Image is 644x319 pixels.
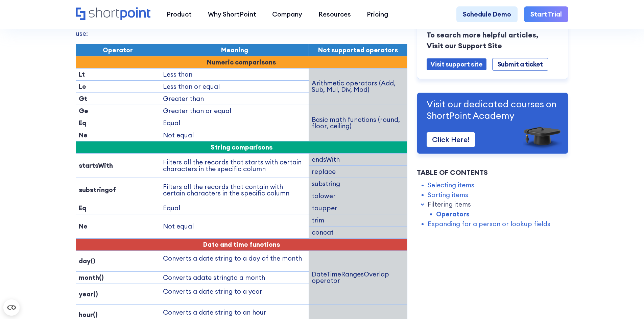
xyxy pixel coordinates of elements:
a: Sorting items [428,190,468,200]
td: substring [309,178,407,190]
p: To search more helpful articles, Visit our Support Site [427,29,558,51]
td: trim [309,214,407,227]
p: Converts a date string to an hour [163,308,306,317]
td: Less than or equal [160,80,309,92]
a: Operators [436,209,470,219]
span: Date and time functions [203,240,280,248]
strong: hour( [79,311,95,319]
strong: year() [79,290,98,298]
strong: Ge [79,107,88,115]
span: String comparisons [211,143,272,151]
td: tolower [309,190,407,202]
td: Converts a to a month [160,271,309,284]
iframe: Chat Widget [522,241,644,319]
a: Start Trial [524,6,568,23]
td: Arithmetic operators (Add, Sub, Mul, Div, Mod) [309,68,407,105]
td: Basic math functions (round, floor, ceiling) [309,105,407,141]
td: Equal [160,202,309,214]
strong: day() [79,257,95,265]
strong: month() [79,273,104,282]
div: Table of Contents [417,167,568,178]
td: endsWith [309,153,407,165]
strong: Ne [79,222,88,230]
td: replace [309,166,407,178]
p: Converts a date string to a year [163,287,306,296]
strong: Ne [79,131,88,139]
a: Pricing [359,6,397,23]
strong: substringof [79,186,116,194]
a: Home [76,7,150,21]
div: Resources [318,9,351,19]
strong: Le [79,82,86,90]
a: Expanding for a person or lookup fields [428,219,550,229]
a: Schedule Demo [456,6,518,23]
div: Widget de chat [522,241,644,319]
div: DateTimeRangesOverlap operator [312,271,404,284]
div: Product [167,9,192,19]
strong: Eq [79,204,86,212]
td: Not equal [160,214,309,239]
span: date string [197,273,231,282]
td: concat [309,227,407,239]
strong: Lt [79,70,85,78]
strong: startsWith [79,161,113,169]
span: Operator [103,46,133,54]
a: Resources [310,6,359,23]
td: Greater than or equal [160,105,309,117]
p: Visit our dedicated courses on ShortPoint Academy [427,98,558,121]
strong: ) [95,311,98,319]
button: Open CMP widget [3,299,20,316]
a: Product [159,6,200,23]
td: Filters all the records that contain with certain characters in the specific column [160,178,309,202]
span: Meaning [221,46,248,54]
strong: Gt [79,95,87,103]
p: Converts a date string to a day of the month [163,254,306,263]
a: Why ShortPoint [200,6,264,23]
a: Click Here! [427,132,475,147]
a: Filtering items [428,200,471,209]
td: Equal [160,117,309,129]
a: Selecting items [428,180,474,190]
span: Not supported operators [318,46,398,54]
td: Filters all the records that starts with certain characters in the specific column [160,153,309,178]
td: Less than [160,68,309,80]
div: Pricing [367,9,388,19]
strong: Eq [79,119,86,127]
div: Why ShortPoint [208,9,256,19]
strong: Numeric comparisons [207,58,276,66]
td: toupper [309,202,407,214]
td: Not equal [160,129,309,141]
td: Greater than [160,92,309,105]
a: Company [264,6,310,23]
a: Submit a ticket [492,58,548,70]
a: Visit support site [427,58,486,70]
div: Company [272,9,302,19]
